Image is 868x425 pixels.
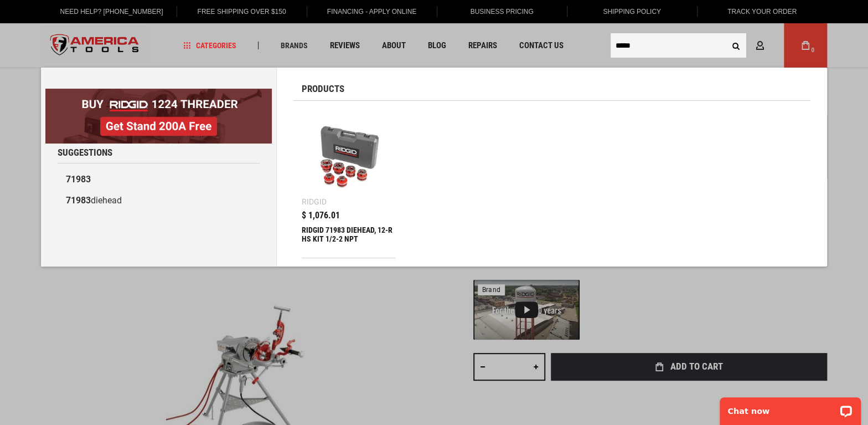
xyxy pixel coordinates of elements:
a: BOGO: Buy RIDGID® 1224 Threader, Get Stand 200A Free! [45,89,272,97]
span: Categories [183,42,236,49]
a: Brands [276,38,313,53]
b: 71983 [66,174,91,185]
span: Products [302,84,344,94]
button: Search [725,35,746,56]
a: Categories [178,38,241,53]
img: RIDGID 71983 DIEHEAD, 12-R HS KIT 1/2-2 NPT [307,115,390,197]
div: RIDGID 71983 DIEHEAD, 12-R HS KIT 1/2-2 NPT [302,226,395,252]
a: 71983 [58,169,260,190]
div: Ridgid [302,198,327,206]
span: Brands [281,42,308,49]
a: RIDGID 71983 DIEHEAD, 12-R HS KIT 1/2-2 NPT Ridgid $ 1,076.01 RIDGID 71983 DIEHEAD, 12-R HS KIT 1... [302,109,395,258]
a: 71983diehead [58,190,260,211]
b: 71983 [66,195,91,206]
span: $ 1,076.01 [302,211,340,220]
span: Suggestions [58,148,112,157]
iframe: LiveChat chat widget [712,390,868,425]
img: BOGO: Buy RIDGID® 1224 Threader, Get Stand 200A Free! [45,89,272,144]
